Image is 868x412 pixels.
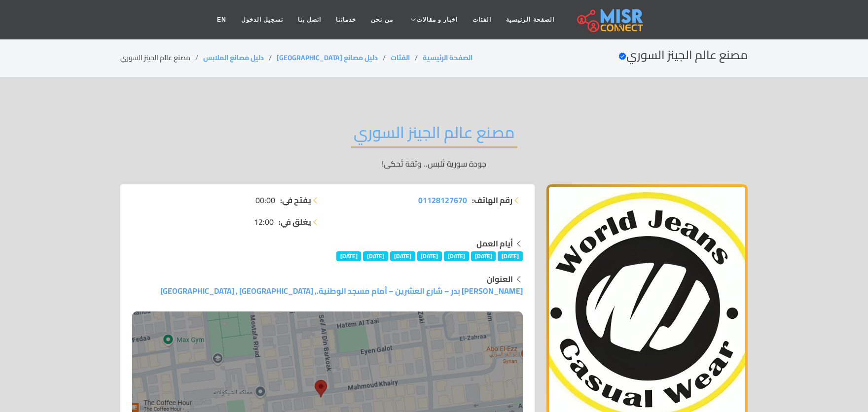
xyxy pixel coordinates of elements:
p: جودة سورية تُلبس.. وثقة تُحكى! [120,158,748,170]
span: [DATE] [417,251,442,261]
a: الصفحة الرئيسية [423,51,472,64]
span: 12:00 [254,216,274,228]
a: من نحن [363,10,400,29]
a: اخبار و مقالات [400,10,466,29]
img: main.misr_connect [577,7,643,32]
span: [DATE] [363,251,388,261]
a: اتصل بنا [290,10,328,29]
span: [DATE] [498,251,523,261]
strong: يغلق في: [279,216,311,228]
a: الفئات [465,10,499,29]
strong: العنوان [487,272,513,286]
a: EN [210,10,234,29]
a: 01128127670 [418,194,467,206]
a: خدماتنا [328,10,363,29]
span: [DATE] [390,251,415,261]
h2: مصنع عالم الجينز السوري [351,123,517,148]
a: تسجيل الدخول [234,10,290,29]
span: 01128127670 [418,193,467,207]
li: مصنع عالم الجينز السوري [120,53,203,63]
h2: مصنع عالم الجينز السوري [618,48,748,63]
svg: Verified account [618,52,626,60]
strong: يفتح في: [280,194,311,206]
a: دليل مصانع الملابس [203,51,264,64]
span: [DATE] [444,251,469,261]
a: دليل مصانع [GEOGRAPHIC_DATA] [277,51,378,64]
strong: رقم الهاتف: [472,194,512,206]
span: [DATE] [336,251,362,261]
span: 00:00 [255,194,275,206]
strong: أيام العمل [476,236,513,251]
a: الفئات [391,51,410,64]
span: اخبار و مقالات [417,15,458,24]
span: [DATE] [471,251,496,261]
a: الصفحة الرئيسية [499,10,561,29]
